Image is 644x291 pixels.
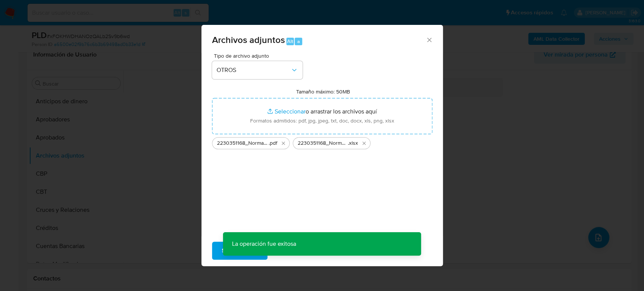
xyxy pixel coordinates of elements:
button: OTROS [212,61,303,79]
span: Cancelar [280,242,305,259]
span: Alt [287,38,293,45]
span: 2230351168_Norma Vazquez_Septiembre2025 [298,139,348,147]
span: 2230351168_Norma Vazquez_Septiembre2025 [217,139,269,147]
label: Tamaño máximo: 50MB [296,88,350,95]
span: a [297,38,300,45]
span: Subir archivo [222,242,258,259]
ul: Archivos seleccionados [212,134,432,149]
span: .xlsx [348,139,358,147]
button: Eliminar 2230351168_Norma Vazquez_Septiembre2025.pdf [279,139,288,148]
p: La operación fue exitosa [223,232,305,256]
button: Cerrar [426,36,432,43]
button: Eliminar 2230351168_Norma Vazquez_Septiembre2025.xlsx [360,139,369,148]
button: Subir archivo [212,242,267,260]
span: Archivos adjuntos [212,33,285,46]
span: .pdf [269,139,277,147]
span: Tipo de archivo adjunto [214,53,304,58]
span: OTROS [217,66,290,74]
